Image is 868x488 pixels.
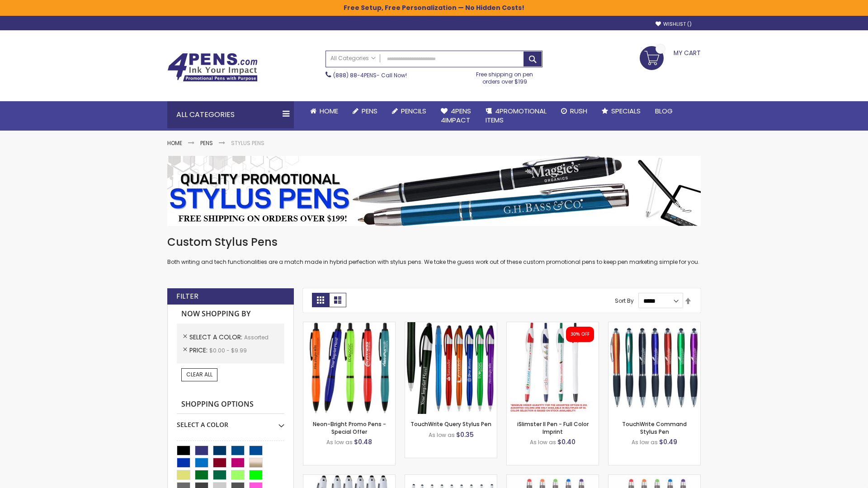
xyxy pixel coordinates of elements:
[571,331,590,338] div: 30% OFF
[167,53,258,82] img: 4Pens Custom Pens and Promotional Products
[507,322,599,329] a: iSlimster II - Full Color-Assorted
[330,55,376,62] span: All Categories
[530,438,556,446] span: As low as
[189,346,209,355] span: Price
[656,21,692,28] a: Wishlist
[594,101,648,121] a: Specials
[186,371,212,378] span: Clear All
[244,333,269,341] span: Assorted
[303,474,395,482] a: Kimberly Logo Stylus Pens-Assorted
[611,106,641,116] span: Specials
[354,437,372,446] span: $0.48
[632,438,658,446] span: As low as
[312,293,329,307] strong: Grid
[434,101,478,131] a: 4Pens4impact
[648,101,680,121] a: Blog
[345,101,385,121] a: Pens
[405,474,497,482] a: Stiletto Advertising Stylus Pens-Assorted
[303,322,395,414] img: Neon-Bright Promo Pens-Assorted
[429,431,455,439] span: As low as
[177,305,284,324] strong: Now Shopping by
[167,235,701,249] h1: Custom Stylus Pens
[167,156,701,226] img: Stylus Pens
[303,322,395,329] a: Neon-Bright Promo Pens-Assorted
[609,322,700,414] img: TouchWrite Command Stylus Pen-Assorted
[478,101,554,131] a: 4PROMOTIONALITEMS
[313,420,386,435] a: Neon-Bright Promo Pens - Special Offer
[333,71,407,79] span: - Call Now!
[167,235,701,266] div: Both writing and tech functionalities are a match made in hybrid perfection with stylus pens. We ...
[609,322,700,329] a: TouchWrite Command Stylus Pen-Assorted
[615,297,634,305] label: Sort By
[189,333,244,342] span: Select A Color
[181,368,217,381] a: Clear All
[167,139,182,147] a: Home
[401,106,426,116] span: Pencils
[659,437,677,446] span: $0.49
[655,106,673,116] span: Blog
[622,420,687,435] a: TouchWrite Command Stylus Pen
[303,101,345,121] a: Home
[176,291,198,301] strong: Filter
[231,139,264,147] strong: Stylus Pens
[405,322,497,329] a: TouchWrite Query Stylus Pen-Assorted
[486,106,547,125] span: 4PROMOTIONAL ITEMS
[333,71,377,79] a: (888) 88-4PENS
[326,51,380,66] a: All Categories
[326,438,353,446] span: As low as
[517,420,589,435] a: iSlimster II Pen - Full Color Imprint
[507,322,599,414] img: iSlimster II - Full Color-Assorted
[320,106,338,116] span: Home
[410,420,491,428] a: TouchWrite Query Stylus Pen
[570,106,587,116] span: Rush
[467,67,543,85] div: Free shipping on pen orders over $199
[441,106,471,125] span: 4Pens 4impact
[362,106,377,116] span: Pens
[209,347,247,354] span: $0.00 - $9.99
[200,139,213,147] a: Pens
[167,101,294,128] div: All Categories
[177,395,284,414] strong: Shopping Options
[456,430,474,439] span: $0.35
[177,414,284,429] div: Select A Color
[554,101,594,121] a: Rush
[507,474,599,482] a: Islander Softy Gel Pen with Stylus-Assorted
[385,101,434,121] a: Pencils
[609,474,700,482] a: Islander Softy Gel with Stylus - ColorJet Imprint-Assorted
[405,322,497,414] img: TouchWrite Query Stylus Pen-Assorted
[557,437,576,446] span: $0.40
